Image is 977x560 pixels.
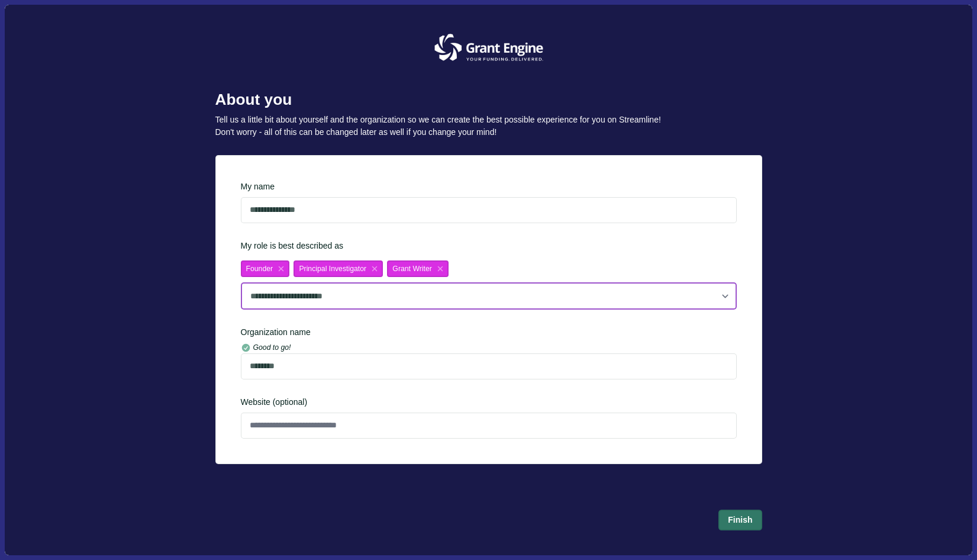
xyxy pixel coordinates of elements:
[299,265,366,273] span: Principal Investigator
[430,30,548,66] img: Grantengine Logo
[241,181,737,193] div: My name
[241,396,737,408] span: Website (optional)
[369,263,380,274] button: close
[246,265,273,273] span: Founder
[276,263,286,274] button: close
[392,265,431,273] span: Grant Writer
[241,240,737,310] div: My role is best described as
[215,114,762,126] p: Tell us a little bit about yourself and the organization so we can create the best possible exper...
[718,510,762,530] button: Finish
[215,126,762,139] p: Don't worry - all of this can be changed later as well if you change your mind!
[435,263,446,274] button: close
[253,343,291,353] div: Good to go!
[215,91,762,110] div: About you
[241,326,737,339] div: Organization name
